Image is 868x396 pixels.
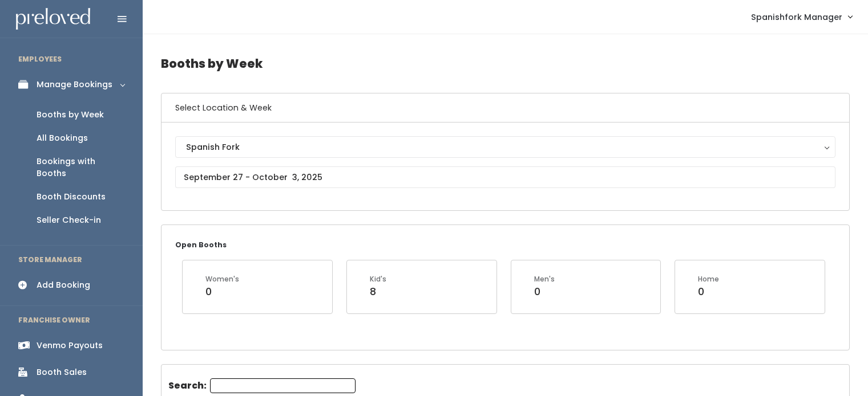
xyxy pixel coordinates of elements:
h6: Select Location & Week [162,93,849,123]
span: Spanishfork Manager [751,11,842,23]
div: Seller Check-in [37,214,101,226]
div: All Bookings [37,132,88,144]
a: Spanishfork Manager [740,5,863,29]
div: Spanish Fork [186,141,825,153]
button: Spanish Fork [175,136,835,158]
div: Manage Bookings [37,79,112,91]
div: Add Booking [37,279,90,291]
div: Women's [205,274,239,284]
div: 0 [698,284,719,299]
div: 0 [205,284,239,299]
div: 0 [534,284,555,299]
input: Search: [210,378,356,393]
div: Men's [534,274,555,284]
div: Home [698,274,719,284]
input: September 27 - October 3, 2025 [175,166,835,188]
div: Booths by Week [37,109,104,121]
label: Search: [168,378,356,393]
small: Open Booths [175,240,227,250]
div: Bookings with Booths [37,156,124,179]
div: Kid's [370,274,386,284]
div: Booth Sales [37,366,87,378]
div: Venmo Payouts [37,340,103,352]
h4: Booths by Week [161,48,850,79]
div: 8 [370,284,386,299]
img: preloved logo [16,8,90,30]
div: Booth Discounts [37,191,106,203]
